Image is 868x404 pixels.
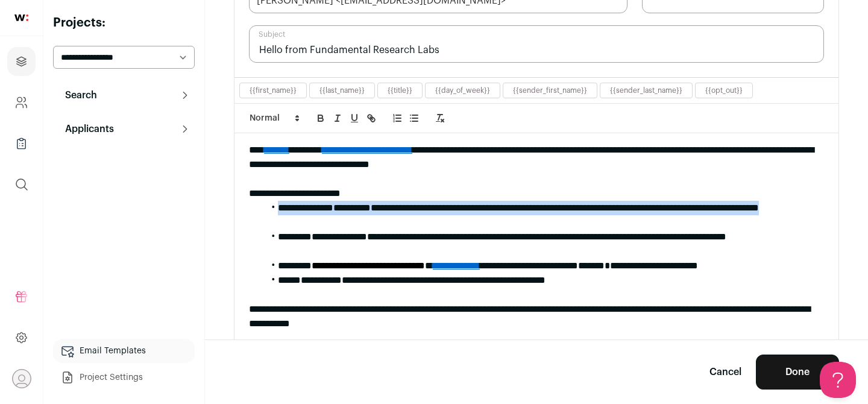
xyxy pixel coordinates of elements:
a: Email Templates [53,339,195,363]
a: Projects [7,47,36,76]
button: {{day_of_week}} [435,86,490,95]
button: {{sender_first_name}} [513,86,587,95]
button: {{last_name}} [319,86,365,95]
p: Search [58,88,97,103]
button: Search [53,83,195,107]
a: Cancel [709,365,741,379]
button: Done [756,355,839,390]
iframe: Help Scout Beacon - Open [820,362,856,398]
button: Applicants [53,117,195,141]
button: {{first_name}} [250,86,297,95]
button: {{opt_out}} [705,86,743,95]
button: {{title}} [388,86,412,95]
h2: Projects: [53,14,195,31]
a: Company Lists [7,129,36,158]
input: Subject [249,25,824,63]
button: {{sender_last_name}} [610,86,682,95]
button: Open dropdown [12,369,31,388]
a: Project Settings [53,365,195,390]
a: Company and ATS Settings [7,88,36,117]
img: wellfound-shorthand-0d5821cbd27db2630d0214b213865d53afaa358527fdda9d0ea32b1df1b89c2c.svg [14,14,28,21]
p: Applicants [58,122,114,136]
